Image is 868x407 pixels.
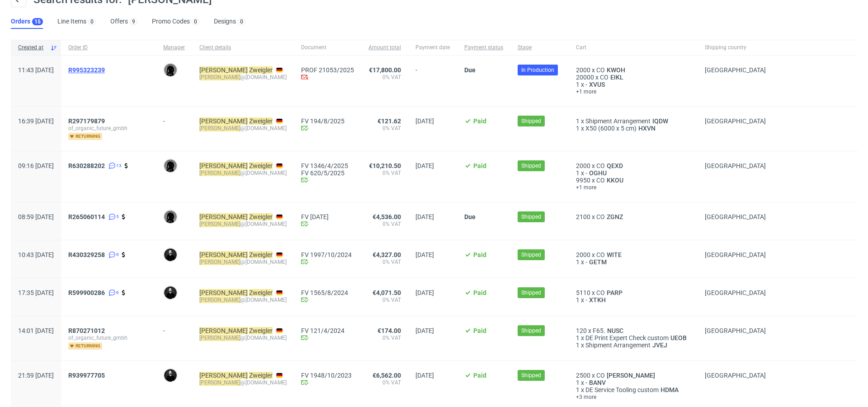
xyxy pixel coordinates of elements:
[373,213,401,220] span: €4,536.00
[605,289,624,296] span: PARP
[199,74,287,81] div: @[DOMAIN_NAME]
[576,342,580,349] span: 1
[593,327,605,334] span: F65.
[651,342,669,349] span: JVEJ
[249,372,273,379] mark: Zweigler
[585,386,659,393] span: DE Service Tooling custom
[368,44,401,51] span: Amount total
[368,220,401,228] span: 0% VAT
[576,258,580,266] span: 1
[116,289,119,296] span: 6
[576,88,690,95] a: +1 more
[705,372,766,379] span: [GEOGRAPHIC_DATA]
[199,258,287,266] div: @[DOMAIN_NAME]
[373,372,401,379] span: €6,562.00
[521,251,541,259] span: Shipped
[373,289,401,296] span: €4,071.50
[199,379,241,386] mark: [PERSON_NAME]
[301,162,354,169] a: FV 1346/4/2025
[34,19,41,25] div: 15
[164,286,177,299] img: Grudzień Adrian
[576,125,580,132] span: 1
[576,334,580,342] span: 1
[705,251,766,258] span: [GEOGRAPHIC_DATA]
[587,169,609,177] span: OGHU
[587,258,609,266] a: GETM
[669,334,689,342] a: UEOB
[587,81,607,88] a: XVUS
[199,327,248,334] mark: [PERSON_NAME]
[214,14,245,29] a: Designs0
[705,117,766,125] span: [GEOGRAPHIC_DATA]
[576,386,690,393] div: x
[464,44,503,51] span: Payment status
[249,251,273,258] mark: Zweigler
[18,372,54,379] span: 21:59 [DATE]
[705,289,766,296] span: [GEOGRAPHIC_DATA]
[415,162,434,169] span: [DATE]
[705,162,766,169] span: [GEOGRAPHIC_DATA]
[576,393,690,401] a: +3 more
[369,162,401,169] span: €10,210.50
[68,213,105,220] span: R265060114
[473,289,486,296] span: Paid
[521,162,541,170] span: Shipped
[576,169,580,177] span: 1
[68,251,105,258] span: R430329258
[576,169,690,177] div: x
[68,251,107,258] a: R430329258
[576,296,580,304] span: 1
[116,251,119,258] span: 9
[68,327,107,334] a: R870271012
[596,251,605,258] span: CO
[576,74,690,81] div: x
[368,379,401,386] span: 0% VAT
[301,169,354,177] a: FV 620/5/2025
[576,66,590,74] span: 2000
[199,289,248,296] mark: [PERSON_NAME]
[68,125,149,132] span: of_organic_future_gmbh
[415,117,434,125] span: [DATE]
[576,213,590,220] span: 2100
[199,335,241,341] mark: [PERSON_NAME]
[576,213,690,220] div: x
[705,66,766,74] span: [GEOGRAPHIC_DATA]
[368,169,401,177] span: 0% VAT
[576,44,690,51] span: Cart
[415,327,434,334] span: [DATE]
[11,14,43,29] a: Orders15
[68,133,102,140] span: returning
[164,369,177,382] img: Grudzień Adrian
[576,334,690,342] div: x
[585,379,587,386] span: -
[240,19,243,25] div: 0
[301,372,354,379] a: FV 1948/10/2023
[576,125,690,132] div: x
[521,289,541,297] span: Shipped
[605,66,627,74] a: KWOH
[199,125,287,132] div: @[DOMAIN_NAME]
[518,44,561,51] span: Stage
[576,289,690,296] div: x
[521,66,554,74] span: In Production
[521,117,541,125] span: Shipped
[199,372,273,379] a: [PERSON_NAME] Zweigler
[473,251,486,258] span: Paid
[576,117,690,125] div: x
[609,74,625,81] a: EIKL
[249,117,273,125] mark: Zweigler
[199,259,241,265] mark: [PERSON_NAME]
[521,213,541,221] span: Shipped
[605,162,625,169] a: QEXD
[68,342,102,350] span: returning
[587,296,608,304] a: XTKH
[576,184,690,191] span: +1 more
[473,117,486,125] span: Paid
[68,117,105,125] span: R297179879
[576,81,580,88] span: 1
